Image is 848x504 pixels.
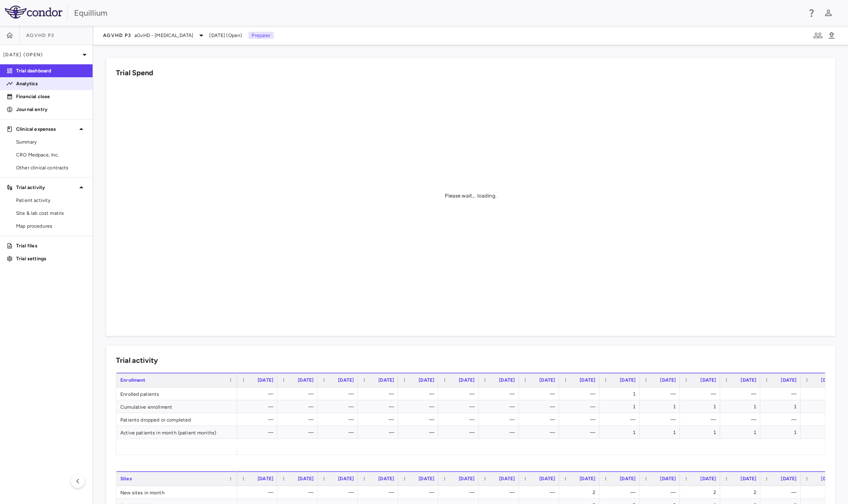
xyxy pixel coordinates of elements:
span: [DATE] [620,377,635,383]
div: — [446,413,475,426]
div: — [486,400,515,413]
span: Patient activity [16,197,86,204]
div: — [727,413,756,426]
p: Clinical expenses [16,125,76,133]
span: [DATE] [539,476,555,481]
div: 1 [768,426,796,439]
div: 2 [566,486,595,499]
span: [DATE] [781,476,796,481]
span: [DATE] [258,476,273,481]
span: [DATE] [459,377,475,383]
div: 1 [808,426,837,439]
span: [DATE] [539,377,555,383]
p: Journal entry [16,106,86,113]
span: [DATE] [781,377,796,383]
div: — [647,413,676,426]
div: — [244,413,273,426]
div: — [808,413,837,426]
span: [DATE] [821,476,837,481]
div: — [768,387,796,400]
div: — [486,426,515,439]
div: 1 [727,400,756,413]
div: — [486,413,515,426]
div: 1 [687,400,716,413]
div: Enrolled patients [116,387,237,400]
div: — [325,413,354,426]
div: — [486,387,515,400]
div: — [405,413,434,426]
span: aGvHD - [MEDICAL_DATA] [134,32,193,39]
span: [DATE] [700,377,716,383]
span: [DATE] [298,377,314,383]
div: — [526,400,555,413]
div: 2 [687,486,716,499]
span: [DATE] [580,377,595,383]
span: [DATE] [338,476,354,481]
div: — [526,413,555,426]
div: New sites in month [116,486,237,498]
div: — [647,387,676,400]
div: — [526,486,555,499]
p: Financial close [16,93,86,100]
span: Other clinical contracts [16,164,86,171]
div: Active patients in month (patient months) [116,426,237,438]
span: Sites [120,476,132,481]
div: Equillium [74,7,801,19]
div: — [526,387,555,400]
p: Analytics [16,80,86,87]
span: [DATE] [700,476,716,481]
div: — [244,426,273,439]
div: — [325,400,354,413]
span: [DATE] [258,377,273,383]
div: — [365,387,394,400]
div: — [566,400,595,413]
div: — [768,486,796,499]
div: — [687,413,716,426]
div: — [486,486,515,499]
div: — [325,486,354,499]
div: 1 [808,400,837,413]
span: [DATE] (Open) [209,32,242,39]
div: 11 [808,486,837,499]
span: [DATE] [459,476,475,481]
div: — [647,486,676,499]
div: 1 [607,400,635,413]
div: — [285,387,314,400]
div: — [727,387,756,400]
div: — [285,400,314,413]
div: — [365,400,394,413]
div: 1 [647,426,676,439]
div: — [365,426,394,439]
div: — [405,486,434,499]
div: — [405,400,434,413]
div: — [526,426,555,439]
div: — [325,426,354,439]
div: — [285,426,314,439]
span: [DATE] [298,476,314,481]
span: [DATE] [378,377,394,383]
div: — [244,486,273,499]
div: — [365,486,394,499]
span: [DATE] [378,476,394,481]
div: — [365,413,394,426]
div: — [446,400,475,413]
div: — [566,426,595,439]
div: — [405,426,434,439]
div: Please wait... loading. [445,192,496,200]
div: 1 [727,426,756,439]
span: [DATE] [821,377,837,383]
span: [DATE] [419,377,434,383]
span: aGVHD P3 [103,32,131,39]
span: [DATE] [580,476,595,481]
div: — [244,387,273,400]
div: — [808,387,837,400]
span: Map procedures [16,222,86,230]
div: Cumulative enrollment [116,400,237,413]
span: [DATE] [741,476,756,481]
span: [DATE] [620,476,635,481]
div: — [446,486,475,499]
p: Trial settings [16,255,86,262]
div: — [566,413,595,426]
div: — [446,426,475,439]
span: Enrollment [120,377,146,383]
